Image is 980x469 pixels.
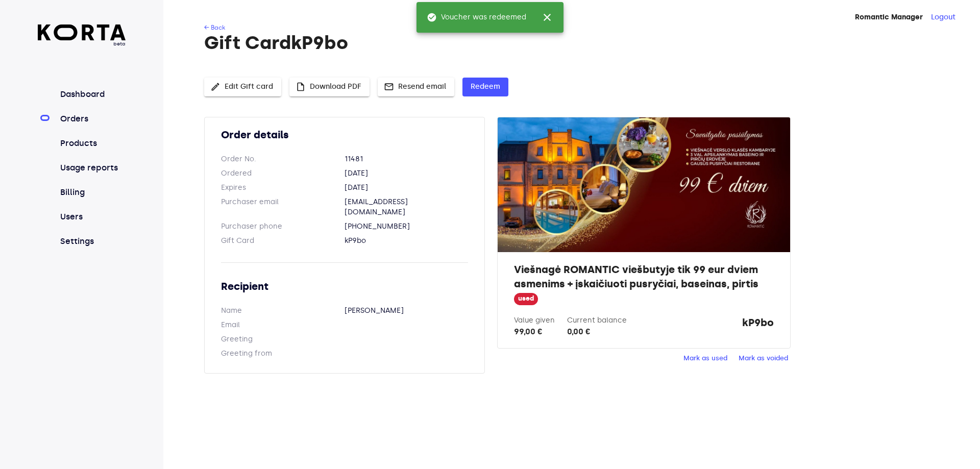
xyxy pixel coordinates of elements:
strong: Romantic Manager [855,13,923,21]
label: Value given [514,316,555,325]
span: Mark as voided [739,353,788,364]
button: Redeem [462,78,508,96]
span: Download PDF [298,81,361,93]
span: Edit Gift card [212,81,273,93]
button: Download PDF [289,78,370,96]
dd: [EMAIL_ADDRESS][DOMAIN_NAME] [345,197,468,217]
dt: Greeting from [221,349,345,359]
span: Voucher was redeemed [427,12,526,22]
dt: Greeting [221,334,345,344]
span: used [514,294,538,304]
a: Users [58,211,126,223]
span: Resend email [386,81,446,93]
span: edit [210,82,220,92]
button: Mark as used [681,351,730,366]
h2: Recipient [221,279,468,293]
label: Current balance [567,316,627,325]
dd: [DATE] [345,168,468,179]
span: Redeem [471,81,500,93]
a: Orders [58,113,126,125]
a: beta [38,24,126,47]
dd: [DATE] [345,183,468,193]
button: Resend email [378,78,454,96]
button: Mark as voided [736,351,791,366]
h1: Gift Card kP9bo [204,33,937,53]
a: Dashboard [58,88,126,101]
span: Mark as used [683,353,727,364]
dd: 11481 [345,154,468,164]
a: Settings [58,235,126,248]
button: Edit Gift card [204,78,281,96]
dt: Expires [221,183,345,193]
span: insert_drive_file [296,82,306,92]
a: ← Back [204,24,225,31]
dt: Ordered [221,168,345,179]
a: Products [58,137,126,150]
dd: [PHONE_NUMBER] [345,221,468,232]
span: mail [384,82,394,92]
div: 99,00 € [514,326,555,338]
dd: kP9bo [345,236,468,246]
dd: [PERSON_NAME] [345,306,468,316]
dt: Email [221,320,345,330]
h2: Viešnagė ROMANTIC viešbutyje tik 99 eur dviem asmenims + įskaičiuoti pusryčiai, baseinas, pirtis [514,262,773,291]
a: Usage reports [58,162,126,174]
button: close [535,5,559,30]
dt: Order No. [221,154,345,164]
button: Logout [931,12,955,22]
h2: Order details [221,128,468,142]
dt: Purchaser phone [221,221,345,232]
span: beta [38,40,126,47]
img: Korta [38,24,126,40]
a: Billing [58,186,126,199]
strong: kP9bo [742,315,774,338]
span: close [541,11,553,23]
dt: Gift Card [221,236,345,246]
a: Edit Gift card [204,81,281,90]
div: 0,00 € [567,326,627,338]
dt: Name [221,306,345,316]
dt: Purchaser email [221,197,345,217]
